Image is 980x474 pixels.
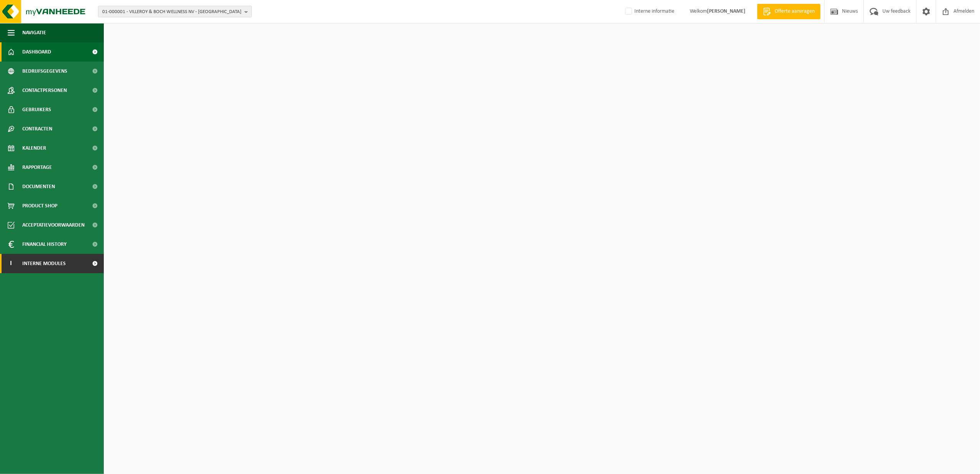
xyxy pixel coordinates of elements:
[22,158,52,177] span: Rapportage
[8,254,15,273] span: I
[624,6,674,17] label: Interne informatie
[22,100,51,119] span: Gebruikers
[22,196,57,215] span: Product Shop
[22,215,85,235] span: Acceptatievoorwaarden
[22,42,51,62] span: Dashboard
[22,254,66,273] span: Interne modules
[22,119,52,139] span: Contracten
[773,8,817,15] span: Offerte aanvragen
[22,81,67,100] span: Contactpersonen
[102,6,241,18] span: 01-000001 - VILLEROY & BOCH WELLNESS NV - [GEOGRAPHIC_DATA]
[22,139,46,158] span: Kalender
[22,23,46,42] span: Navigatie
[22,235,67,254] span: Financial History
[22,177,55,196] span: Documenten
[98,6,252,17] button: 01-000001 - VILLEROY & BOCH WELLNESS NV - [GEOGRAPHIC_DATA]
[757,4,820,19] a: Offerte aanvragen
[22,62,67,81] span: Bedrijfsgegevens
[707,8,745,14] strong: [PERSON_NAME]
